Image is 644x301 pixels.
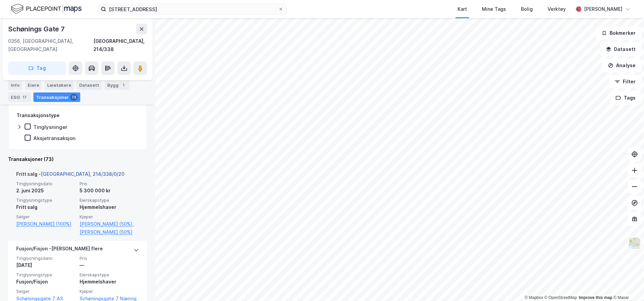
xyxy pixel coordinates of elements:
span: Eierskapstype [80,197,139,203]
a: [GEOGRAPHIC_DATA], 214/338/0/20 [41,171,124,177]
div: Kart [458,5,467,13]
span: Eierskapstype [80,272,139,278]
div: [GEOGRAPHIC_DATA], 214/338 [93,37,147,53]
div: Fritt salg - [16,170,124,181]
span: Tinglysningsdato [16,255,76,261]
span: Tinglysningstype [16,197,76,203]
div: Fusjon/Fisjon - [PERSON_NAME] flere [16,245,103,255]
span: Selger [16,214,76,220]
div: Fritt salg [16,203,76,211]
img: logo.f888ab2527a4732fd821a326f86c7f29.svg [11,3,82,15]
button: Bokmerker [596,26,641,40]
span: Pris [80,255,139,261]
div: Info [8,80,22,90]
div: 17 [21,94,28,101]
div: Tinglysninger [33,124,67,130]
div: Datasett [77,80,102,90]
span: Pris [80,181,139,187]
div: Schønings Gate 7 [8,24,66,34]
div: Bygg [105,80,129,90]
div: Hjemmelshaver [80,203,139,211]
div: Kontrollprogram for chat [610,269,644,301]
div: 73 [70,94,78,101]
a: [PERSON_NAME] (50%) [80,228,139,236]
a: [PERSON_NAME] (100%) [16,220,76,228]
button: Tags [610,91,641,105]
div: [PERSON_NAME] [584,5,622,13]
div: 0356, [GEOGRAPHIC_DATA], [GEOGRAPHIC_DATA] [8,37,93,53]
div: Eiere [25,80,42,90]
span: Tinglysningsdato [16,181,76,187]
button: Filter [609,75,641,88]
span: Tinglysningstype [16,272,76,278]
div: 1 [120,82,127,88]
iframe: Chat Widget [610,269,644,301]
div: [DATE] [16,261,76,269]
div: Aksjetransaksjon [33,135,76,141]
div: 5 300 000 kr [80,187,139,195]
div: ESG [8,92,31,102]
div: Transaksjonstype [17,111,60,119]
a: OpenStreetMap [545,295,577,300]
div: Bolig [521,5,533,13]
div: 2. juni 2025 [16,187,76,195]
input: Søk på adresse, matrikkel, gårdeiere, leietakere eller personer [106,4,278,14]
span: Kjøper [80,214,139,220]
div: Transaksjoner (73) [8,155,147,163]
div: — [80,261,139,269]
span: Selger [16,289,76,294]
div: Leietakere [45,80,74,90]
div: Verktøy [548,5,566,13]
button: Datasett [600,43,641,56]
button: Tag [8,61,66,75]
div: Mine Tags [482,5,506,13]
div: Hjemmelshaver [80,278,139,286]
img: Z [628,237,641,250]
a: [PERSON_NAME] (50%), [80,220,139,228]
button: Analyse [602,59,641,72]
span: Kjøper [80,289,139,294]
div: Transaksjoner [33,92,80,102]
a: Mapbox [525,295,543,300]
div: Fusjon/Fisjon [16,278,76,286]
a: Improve this map [579,295,612,300]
